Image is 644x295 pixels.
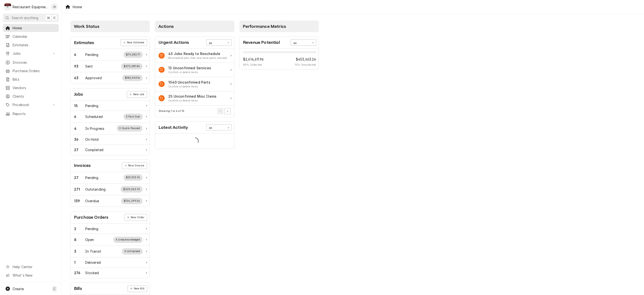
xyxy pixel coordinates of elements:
span: Loading... [192,136,199,146]
div: Work Status [71,49,150,61]
div: Card Data [155,133,234,149]
div: Card Data [71,49,150,84]
a: New Bill [128,285,147,292]
a: Work Status [71,145,150,155]
span: Pricebook [13,102,49,107]
a: New Invoice [122,162,147,169]
span: Help Center [13,264,56,269]
div: Card: Latest Activity [155,121,234,149]
a: Estimates [3,41,59,49]
div: Work Status Title [85,187,106,192]
div: Revenue Potential Collected [295,57,316,67]
div: Work Status Count [74,249,85,254]
div: Work Status Count [74,198,85,203]
div: Work Status Supplemental Data [123,174,143,181]
div: Revenue Potential Details [243,51,316,67]
div: Card Header [71,160,150,172]
div: Card Header [71,283,150,295]
div: Work Status Title [85,114,103,119]
a: Work Status [71,234,150,246]
div: Card Data [155,49,234,106]
span: C [53,286,56,291]
div: Card Column Header [239,21,319,32]
span: 15 % Uncollected [295,63,316,67]
span: ⌘ [47,15,50,20]
div: Work Status Supplemental Data [121,186,143,192]
a: Work Status [71,72,150,84]
a: Reports [3,110,59,118]
div: Work Status Supplemental Data [121,63,143,70]
div: All [293,41,307,45]
div: Work Status Title [85,226,99,231]
a: Work Status [71,101,150,111]
a: Go to Pricebook [3,101,59,109]
div: Work Status [71,257,150,268]
div: Work Status Count [74,175,85,180]
a: New Job [127,91,147,98]
span: Actions [158,24,174,29]
span: 85 % Collected [243,63,264,67]
span: Performance Metrics [243,24,286,29]
div: Revenue Potential [240,49,319,70]
div: Card: Invoices [70,159,150,207]
a: Invoices [3,58,59,66]
div: Card Footer: Pagination [155,106,234,117]
div: Card Link Button [124,214,147,221]
span: $2,614,611.96 [243,57,264,62]
div: Work Status Count [74,126,85,131]
div: Action Item [155,77,234,91]
a: Work Status [71,134,150,145]
div: Work Status Supplemental Data [123,51,143,58]
button: Go to Previous Page [217,108,223,114]
div: Work Status Title [85,198,99,203]
div: Card: Urgent Actions [155,37,234,117]
span: Vendors [13,85,56,90]
a: Action Item [155,91,234,106]
a: Work Status [71,246,150,257]
div: Card Data [71,172,150,207]
div: All [209,41,223,45]
div: Card Title [74,39,94,46]
div: Work Status Count [74,147,85,152]
a: Go to Jobs [3,49,59,57]
a: Work Status [71,111,150,123]
span: Clients [13,94,56,99]
button: Search anything⌘K [3,14,59,22]
div: Jaired Brunty's Avatar [51,3,58,10]
div: Work Status Title [85,175,99,180]
div: Work Status Supplemental Data [121,198,143,204]
div: Card: Jobs [70,88,150,155]
a: Go to What's New [3,271,59,279]
div: Work Status [71,268,150,278]
div: Action Item Suggestion [168,70,211,74]
div: Work Status Supplemental Data [117,125,143,132]
div: Card Header [71,37,150,49]
div: Work Status Count [74,226,85,231]
div: Card Column Header [155,21,234,32]
div: Action Item Suggestion [168,99,216,103]
div: JB [51,3,58,10]
div: Card: Purchase Orders [70,211,150,278]
div: Action Item Title [168,94,216,99]
div: Restaurant Equipment Diagnostics [13,4,48,9]
a: Action Item [155,49,234,63]
div: Work Status [71,224,150,234]
div: Card Data [71,101,150,155]
div: Work Status Title [85,249,101,254]
a: Work Status [71,195,150,207]
div: Card Title [74,91,83,98]
span: Purchase Orders [13,68,56,73]
div: Work Status Count [74,114,85,119]
div: Card Header [155,37,234,49]
div: Card Column Content [155,32,234,149]
div: Work Status Count [74,64,85,69]
div: Work Status Count [74,187,85,192]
